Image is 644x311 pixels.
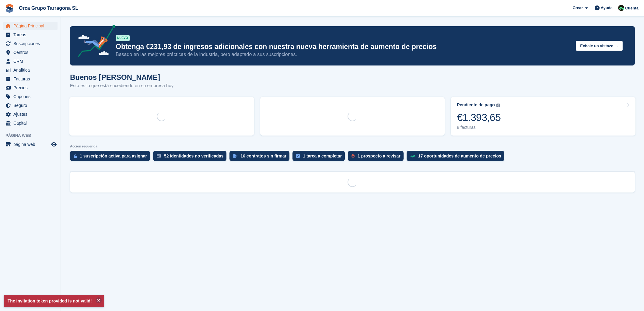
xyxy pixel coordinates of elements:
span: Cupones [13,92,50,101]
span: Suscripciones [13,39,50,48]
p: The invitation token provided is not valid! [4,295,104,307]
a: menu [3,39,58,48]
img: icon-info-grey-7440780725fd019a000dd9b08b2336e03edf1995a4989e88bcd33f0948082b44.svg [496,104,500,107]
a: Orca Grupo Tarragona SL [16,3,81,13]
span: Cuenta [625,5,639,11]
a: Vista previa de la tienda [50,141,58,148]
span: Página Principal [13,22,50,30]
a: menu [3,75,58,83]
img: active_subscription_to_allocate_icon-d502201f5373d7db506a760aba3b589e785aa758c864c3986d89f69b8ff3... [74,154,77,158]
span: página web [13,140,50,149]
a: menu [3,66,58,74]
h1: Buenos [PERSON_NAME] [70,73,173,81]
p: Esto es lo que está sucediendo en su empresa hoy [70,82,173,89]
div: Pendiente de pago [457,102,495,108]
a: menú [3,140,58,149]
a: menu [3,119,58,127]
div: 17 oportunidades de aumento de precios [418,154,501,158]
a: 1 tarea a completar [292,151,348,164]
span: CRM [13,57,50,65]
span: Página web [5,133,61,139]
span: Tareas [13,30,50,39]
div: 1 tarea a completar [303,154,342,158]
img: prospect-51fa495bee0391a8d652442698ab0144808aea92771e9ea1ae160a38d050c398.svg [352,154,355,158]
span: Ayuda [601,5,613,11]
p: Obtenga €231,93 de ingresos adicionales con nuestra nueva herramienta de aumento de precios [116,42,571,51]
a: 17 oportunidades de aumento de precios [407,151,507,164]
img: price_increase_opportunities-93ffe204e8149a01c8c9dc8f82e8f89637d9d84a8eef4429ea346261dce0b2c0.svg [410,155,415,157]
a: 1 prospecto a revisar [348,151,407,164]
div: 8 facturas [457,125,501,130]
span: Analítica [13,66,50,74]
img: contract_signature_icon-13c848040528278c33f63329250d36e43548de30e8caae1d1a13099fd9432cc5.svg [233,154,237,158]
a: menu [3,83,58,92]
a: menu [3,57,58,65]
span: Centros [13,48,50,57]
button: Échale un vistazo → [576,41,623,51]
p: Basado en las mejores prácticas de la industria, pero adaptado a sus suscripciones. [116,51,571,58]
a: menu [3,30,58,39]
a: Pendiente de pago €1.393,65 8 facturas [451,97,635,136]
div: 1 prospecto a revisar [358,154,401,158]
div: NUEVO [116,35,130,41]
span: Precios [13,83,50,92]
a: 16 contratos sin firmar [229,151,292,164]
a: menu [3,92,58,101]
img: stora-icon-8386f47178a22dfd0bd8f6a31ec36ba5ce8667c1dd55bd0f319d3a0aa187defe.svg [5,4,14,13]
a: menu [3,22,58,30]
div: 1 suscripción activa para asignar [80,154,147,158]
span: Seguro [13,101,50,110]
div: 16 contratos sin firmar [240,154,286,158]
span: Ajustes [13,110,50,118]
a: 52 identidades no verificadas [153,151,229,164]
span: Capital [13,119,50,127]
a: menu [3,110,58,118]
img: price-adjustments-announcement-icon-8257ccfd72463d97f412b2fc003d46551f7dbcb40ab6d574587a9cd5c0d94... [73,25,115,59]
img: task-75834270c22a3079a89374b754ae025e5fb1db73e45f91037f5363f120a921f8.svg [296,154,300,158]
div: €1.393,65 [457,111,501,124]
span: Facturas [13,75,50,83]
div: 52 identidades no verificadas [164,154,223,158]
a: 1 suscripción activa para asignar [70,151,153,164]
a: menu [3,101,58,110]
p: Acción requerida [70,144,635,148]
span: Crear [572,5,583,11]
img: Tania [618,5,624,11]
img: verify_identity-adf6edd0f0f0b5bbfe63781bf79b02c33cf7c696d77639b501bdc392416b5a36.svg [157,154,161,158]
a: menu [3,48,58,57]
